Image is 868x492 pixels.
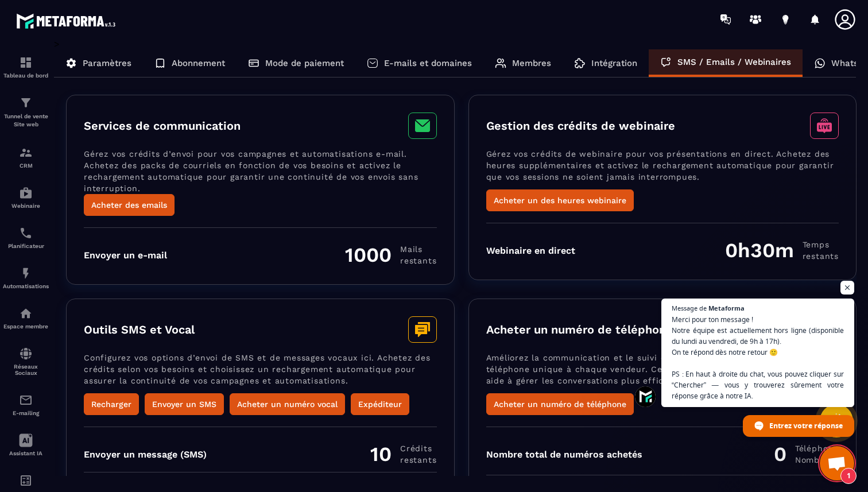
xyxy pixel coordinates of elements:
[486,245,575,256] div: Webinaire en direct
[486,352,839,393] p: Améliorez la communication et le suivi client en attribuant un numéro de téléphone unique à chaqu...
[795,454,839,466] span: Nombre
[19,96,33,110] img: formation
[84,194,175,216] button: Acheter des emails
[19,146,33,160] img: formation
[84,449,207,460] div: Envoyer un message (SMS)
[486,323,673,336] h3: Acheter un numéro de téléphone
[3,113,49,129] p: Tunnel de vente Site web
[672,314,844,401] span: Merci pour ton message ! Notre équipe est actuellement hors ligne (disponible du lundi au vendred...
[19,474,33,487] img: accountant
[400,454,436,466] span: restants
[672,305,707,311] span: Message de
[19,226,33,240] img: scheduler
[19,347,33,361] img: social-network
[84,250,167,261] div: Envoyer un e-mail
[265,58,344,68] p: Mode de paiement
[19,56,33,69] img: formation
[84,393,139,415] button: Recharger
[708,305,745,311] span: Metaforma
[3,338,49,385] a: social-networksocial-networkRéseaux Sociaux
[486,119,675,133] h3: Gestion des crédits de webinaire
[486,189,634,211] button: Acheter un des heures webinaire
[19,307,33,320] img: automations
[3,283,49,289] p: Automatisations
[351,393,409,415] button: Expéditeur
[774,442,839,466] div: 0
[840,468,857,484] span: 1
[384,58,472,68] p: E-mails et domaines
[3,425,49,465] a: Assistant IA
[3,298,49,338] a: automationsautomationsEspace membre
[803,250,839,262] span: restants
[3,243,49,249] p: Planificateur
[591,58,637,68] p: Intégration
[400,243,436,255] span: Mails
[820,446,854,481] div: Ouvrir le chat
[486,148,839,189] p: Gérez vos crédits de webinaire pour vos présentations en direct. Achetez des heures supplémentair...
[3,258,49,298] a: automationsautomationsAutomatisations
[3,87,49,137] a: formationformationTunnel de vente Site web
[3,450,49,456] p: Assistant IA
[803,239,839,250] span: Temps
[3,72,49,79] p: Tableau de bord
[230,393,345,415] button: Acheter un numéro vocal
[84,352,437,393] p: Configurez vos options d’envoi de SMS et de messages vocaux ici. Achetez des crédits selon vos be...
[19,186,33,200] img: automations
[486,393,634,415] button: Acheter un numéro de téléphone
[83,58,131,68] p: Paramètres
[400,443,436,454] span: Crédits
[3,47,49,87] a: formationformationTableau de bord
[3,363,49,376] p: Réseaux Sociaux
[769,416,843,436] span: Entrez votre réponse
[795,443,839,454] span: Téléphone
[512,58,551,68] p: Membres
[16,10,119,32] img: logo
[345,243,436,267] div: 1000
[172,58,225,68] p: Abonnement
[3,410,49,416] p: E-mailing
[3,385,49,425] a: emailemailE-mailing
[3,177,49,218] a: automationsautomationsWebinaire
[3,203,49,209] p: Webinaire
[486,449,642,460] div: Nombre total de numéros achetés
[84,148,437,194] p: Gérez vos crédits d’envoi pour vos campagnes et automatisations e-mail. Achetez des packs de cour...
[145,393,224,415] button: Envoyer un SMS
[677,57,791,67] p: SMS / Emails / Webinaires
[3,162,49,169] p: CRM
[3,218,49,258] a: schedulerschedulerPlanificateur
[84,119,241,133] h3: Services de communication
[19,393,33,407] img: email
[400,255,436,266] span: restants
[725,238,839,262] div: 0h30m
[84,323,195,336] h3: Outils SMS et Vocal
[19,266,33,280] img: automations
[3,323,49,330] p: Espace membre
[3,137,49,177] a: formationformationCRM
[370,442,436,466] div: 10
